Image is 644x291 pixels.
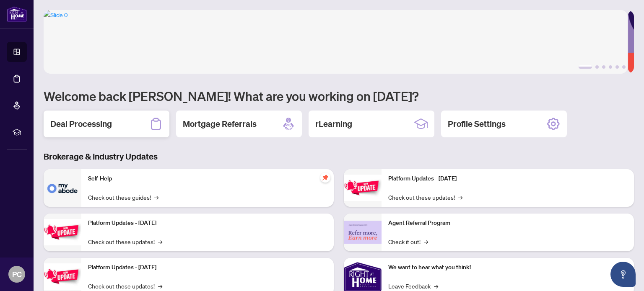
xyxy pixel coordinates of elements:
h2: rLearning [315,118,352,130]
h1: Welcome back [PERSON_NAME]! What are you working on [DATE]? [44,88,634,104]
p: We want to hear what you think! [388,263,627,272]
a: Leave Feedback→ [388,281,438,291]
span: pushpin [320,173,330,183]
a: Check out these guides!→ [88,193,158,202]
h3: Brokerage & Industry Updates [44,151,634,162]
a: Check out these updates!→ [88,281,162,291]
p: Platform Updates - [DATE] [388,174,627,183]
p: Platform Updates - [DATE] [88,219,327,228]
p: Agent Referral Program [388,219,627,228]
button: 2 [595,65,599,69]
span: → [458,193,462,202]
a: Check out these updates!→ [88,237,162,246]
img: logo [7,6,27,22]
span: → [154,193,158,202]
h2: Mortgage Referrals [183,118,257,130]
a: Check out these updates!→ [388,193,462,202]
img: Agent Referral Program [344,221,382,244]
img: Platform Updates - July 21, 2025 [44,263,81,290]
img: Self-Help [44,169,81,207]
button: 4 [609,65,612,69]
button: 1 [579,65,592,69]
img: Platform Updates - June 23, 2025 [344,175,382,201]
button: 3 [602,65,605,69]
img: Platform Updates - September 16, 2025 [44,219,81,245]
a: Check it out!→ [388,237,428,246]
h2: Deal Processing [50,118,112,130]
span: → [158,281,162,291]
span: PC [12,268,22,280]
span: → [424,237,428,246]
p: Platform Updates - [DATE] [88,263,327,272]
img: Slide 0 [44,10,628,74]
span: → [158,237,162,246]
button: 6 [622,65,626,69]
h2: Profile Settings [448,118,506,130]
p: Self-Help [88,174,327,183]
span: → [434,281,438,291]
button: 5 [615,65,619,69]
button: Open asap [610,262,636,287]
